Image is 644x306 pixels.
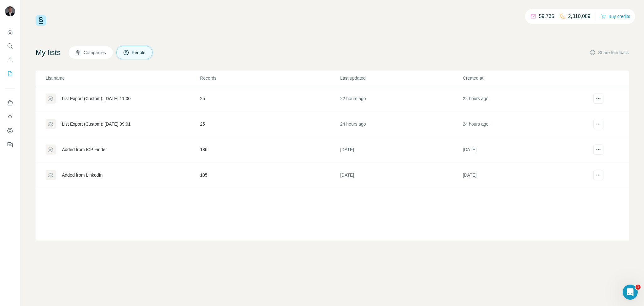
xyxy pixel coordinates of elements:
[539,13,554,20] p: 59,735
[5,6,15,16] img: Avatar
[200,137,340,162] td: 186
[36,15,46,26] img: Surfe Logo
[62,121,130,127] div: List Export (Custom): [DATE] 09:01
[5,125,15,136] button: Dashboard
[200,75,340,81] p: Records
[340,86,463,111] td: 22 hours ago
[340,137,463,162] td: [DATE]
[593,119,603,129] button: actions
[84,49,107,56] span: Companies
[463,137,585,162] td: [DATE]
[340,75,462,81] p: Last updated
[36,48,61,58] h4: My lists
[132,49,146,56] span: People
[340,162,463,188] td: [DATE]
[623,285,638,300] iframe: Intercom live chat
[5,40,15,52] button: Search
[200,162,340,188] td: 105
[5,139,15,150] button: Feedback
[200,86,340,111] td: 25
[636,285,641,290] span: 1
[601,12,630,21] button: Buy credits
[5,97,15,109] button: Use Surfe on LinkedIn
[46,75,199,81] p: List name
[589,49,629,56] button: Share feedback
[62,95,130,102] div: List Export (Custom): [DATE] 11:00
[463,162,585,188] td: [DATE]
[200,111,340,137] td: 25
[340,111,463,137] td: 24 hours ago
[62,146,107,153] div: Added from ICP Finder
[568,13,591,20] p: 2,310,089
[593,93,603,104] button: actions
[593,170,603,180] button: actions
[463,75,585,81] p: Created at
[463,111,585,137] td: 24 hours ago
[5,54,15,65] button: Enrich CSV
[463,86,585,111] td: 22 hours ago
[5,26,15,38] button: Quick start
[62,172,103,178] div: Added from LinkedIn
[593,144,603,155] button: actions
[5,111,15,122] button: Use Surfe API
[5,68,15,79] button: My lists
